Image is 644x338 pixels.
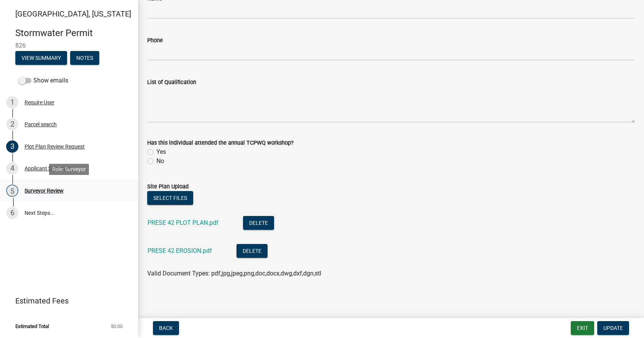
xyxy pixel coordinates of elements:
[156,147,166,157] label: Yes
[49,164,89,175] div: Role: Surveyor
[6,140,18,153] div: 3
[571,321,594,335] button: Exit
[237,244,268,258] button: Delete
[147,140,294,146] label: Has this individual attended the annual TCPWQ workshop?
[147,191,193,205] button: Select files
[153,321,179,335] button: Back
[603,325,623,331] span: Update
[148,247,212,254] a: PRESE 42 EROSION.pdf
[15,9,131,18] span: [GEOGRAPHIC_DATA], [US_STATE]
[6,118,18,130] div: 2
[15,51,67,65] button: View Summary
[25,122,57,127] div: Parcel search
[25,100,54,105] div: Require User
[25,144,85,149] div: Plot Plan Review Request
[18,76,68,85] label: Show emails
[15,55,67,61] wm-modal-confirm: Summary
[6,293,126,308] a: Estimated Fees
[25,166,71,171] div: Applicant Signature
[597,321,629,335] button: Update
[243,216,274,230] button: Delete
[70,51,99,65] button: Notes
[6,185,18,197] div: 5
[147,270,321,277] span: Valid Document Types: pdf,jpg,jpeg,png,doc,docx,dwg,dxf,dgn,stl
[148,219,219,226] a: PRESE 42 PLOT PLAN.pdf
[15,324,49,329] span: Estimated Total
[15,42,123,49] span: 826
[159,325,173,331] span: Back
[237,248,268,255] wm-modal-confirm: Delete Document
[147,80,196,85] label: List of Qualification
[6,207,18,219] div: 6
[15,28,132,39] h4: Stormwater Permit
[25,188,64,193] div: Surveyor Review
[147,184,189,190] label: Site Plan Upload
[156,157,164,166] label: No
[6,162,18,175] div: 4
[147,38,163,43] label: Phone
[243,220,274,227] wm-modal-confirm: Delete Document
[6,96,18,109] div: 1
[70,55,99,61] wm-modal-confirm: Notes
[111,324,123,329] span: $0.00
